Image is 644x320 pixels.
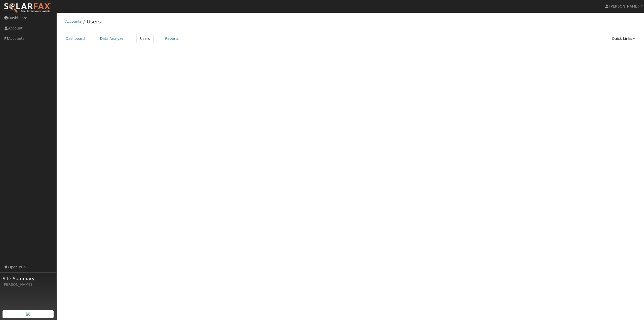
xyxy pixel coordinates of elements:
a: Dashboard [62,34,89,43]
a: Accounts [65,19,82,23]
span: [PERSON_NAME] [609,4,639,8]
span: Site Summary [3,275,54,282]
div: [PERSON_NAME] [3,282,54,287]
img: SolarFax [4,3,51,13]
a: Users [136,34,154,43]
a: Reports [161,34,182,43]
img: retrieve [26,312,30,316]
a: Users [87,19,101,25]
a: Data Analyzer [96,34,129,43]
a: Quick Links [608,34,639,43]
